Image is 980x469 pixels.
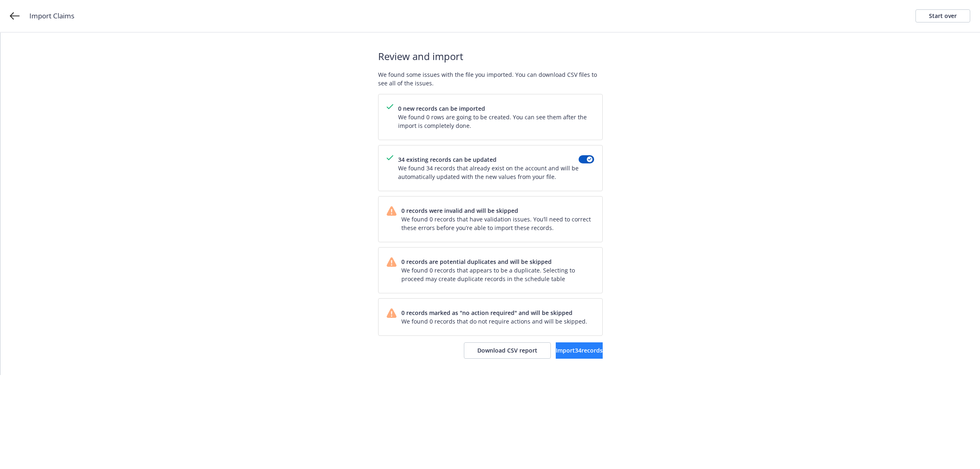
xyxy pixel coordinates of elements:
[401,206,594,215] span: 0 records were invalid and will be skipped
[401,215,594,232] span: We found 0 records that have validation issues. You’ll need to correct these errors before you’re...
[29,11,74,21] span: Import Claims
[477,346,537,354] span: Download CSV report
[398,164,579,181] span: We found 34 records that already exist on the account and will be automatically updated with the ...
[401,308,587,317] span: 0 records marked as "no action required" and will be skipped
[398,113,594,130] span: We found 0 rows are going to be created. You can see them after the import is completely done.
[464,342,551,359] button: Download CSV report
[401,266,594,283] span: We found 0 records that appears to be a duplicate. Selecting to proceed may create duplicate reco...
[929,10,957,22] div: Start over
[378,70,603,87] span: We found some issues with the file you imported. You can download CSV files to see all of the iss...
[556,346,603,354] span: Import 34 records
[401,317,587,326] span: We found 0 records that do not require actions and will be skipped.
[398,104,594,113] span: 0 new records can be imported
[915,9,970,22] a: Start over
[398,155,579,164] span: 34 existing records can be updated
[556,342,603,359] button: Import34records
[401,257,594,266] span: 0 records are potential duplicates and will be skipped
[378,49,603,64] span: Review and import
